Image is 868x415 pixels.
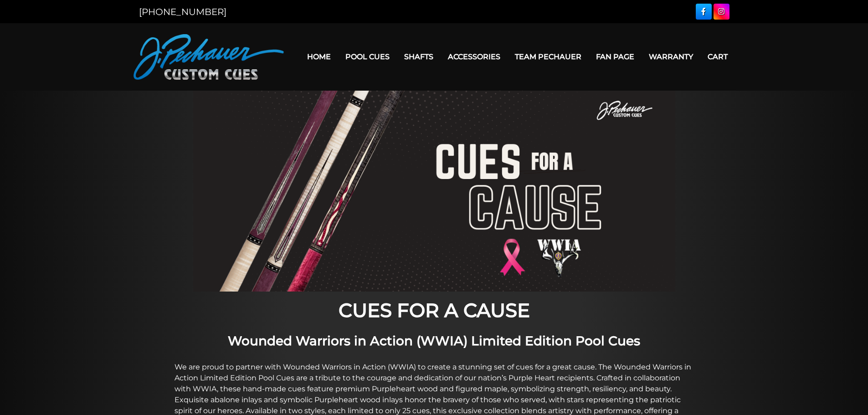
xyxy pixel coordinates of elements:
a: [PHONE_NUMBER] [139,6,226,17]
a: Pool Cues [338,45,397,68]
strong: CUES FOR A CAUSE [339,298,530,322]
a: Team Pechauer [508,45,589,68]
a: Warranty [642,45,700,68]
a: Cart [700,45,735,68]
a: Fan Page [589,45,642,68]
a: Home [300,45,338,68]
a: Shafts [397,45,441,68]
strong: Wounded Warriors in Action (WWIA) Limited Edition Pool Cues [228,333,640,348]
img: Pechauer Custom Cues [134,34,284,80]
a: Accessories [441,45,508,68]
